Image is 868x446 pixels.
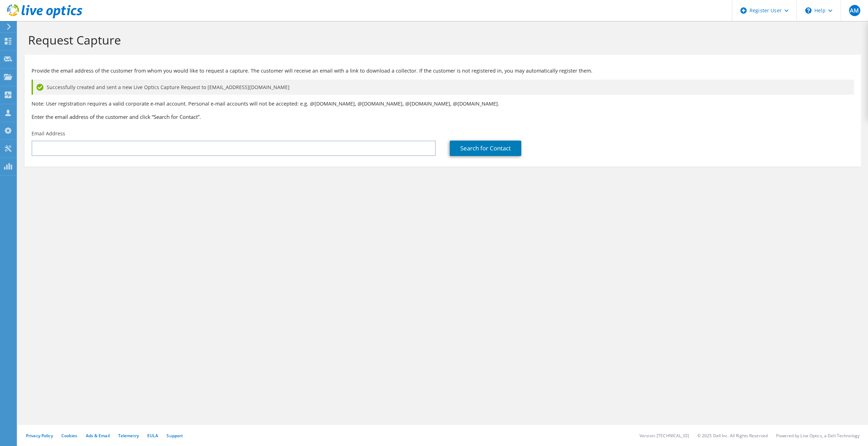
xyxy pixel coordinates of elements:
[32,100,854,108] p: Note: User registration requires a valid corporate e-mail account. Personal e-mail accounts will ...
[86,433,110,439] a: Ads & Email
[32,113,854,121] h3: Enter the email address of the customer and click “Search for Contact”.
[450,141,521,156] a: Search for Contact
[147,433,158,439] a: EULA
[32,67,854,75] p: Provide the email address of the customer from whom you would like to request a capture. The cust...
[639,433,689,439] li: Version: [TECHNICAL_ID]
[849,5,860,16] span: AM
[118,433,139,439] a: Telemetry
[47,83,290,91] span: Successfully created and sent a new Live Optics Capture Request to [EMAIL_ADDRESS][DOMAIN_NAME]
[697,433,768,439] li: © 2025 Dell Inc. All Rights Reserved
[805,7,812,14] svg: \n
[32,130,65,137] label: Email Address
[776,433,860,439] li: Powered by Live Optics, a Dell Technology
[61,433,77,439] a: Cookies
[28,33,854,47] h1: Request Capture
[167,433,183,439] a: Support
[26,433,53,439] a: Privacy Policy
